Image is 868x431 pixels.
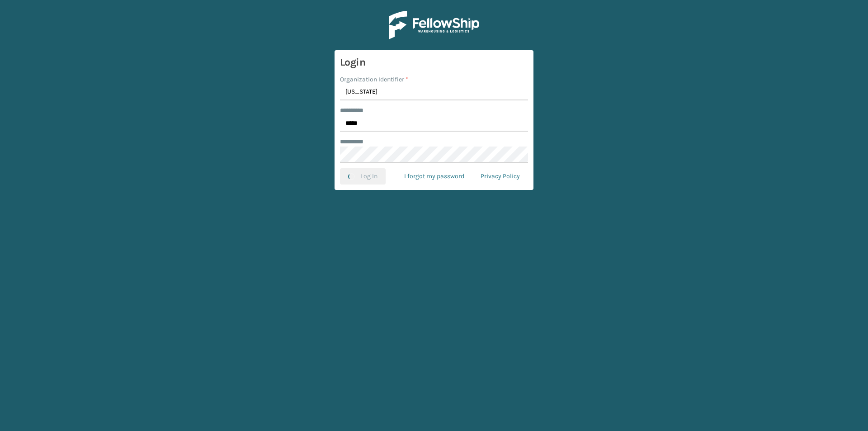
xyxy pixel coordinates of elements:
[396,168,472,185] a: I forgot my password
[340,168,386,185] button: Log In
[340,56,528,69] h3: Login
[340,75,408,84] label: Organization Identifier
[472,168,528,185] a: Privacy Policy
[389,11,479,39] img: Logo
